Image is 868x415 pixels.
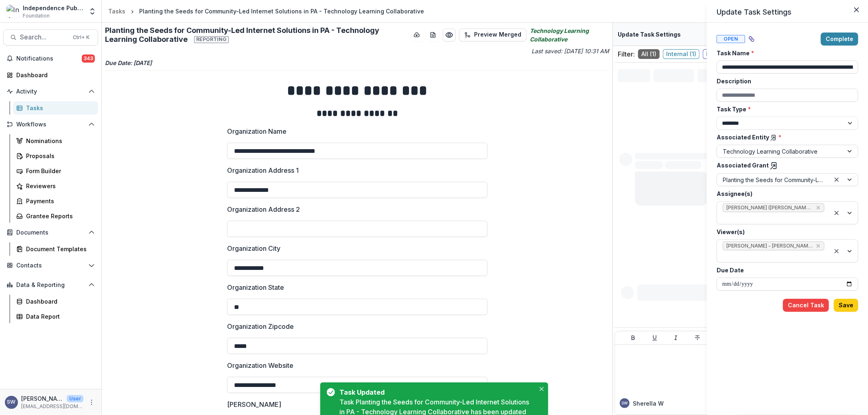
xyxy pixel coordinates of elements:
[745,33,758,46] button: View dependent tasks
[850,3,863,16] button: Close
[717,266,853,274] label: Due Date
[726,243,813,249] span: [PERSON_NAME] - [PERSON_NAME][EMAIL_ADDRESS][DOMAIN_NAME]
[726,205,813,211] span: [PERSON_NAME] ([PERSON_NAME][EMAIL_ADDRESS][PERSON_NAME][DOMAIN_NAME])
[832,175,842,185] div: Clear selected options
[783,299,829,312] button: Cancel Task
[815,204,822,212] div: Remove Kate Rivera (kate.rivera@tlcphilly.org)
[815,242,822,250] div: Remove Sherella Williams - sherella@independencemedia.org
[832,246,842,256] div: Clear selected options
[717,228,853,236] label: Viewer(s)
[717,77,853,85] label: Description
[340,387,532,397] div: Task Updated
[717,161,853,170] label: Associated Grant
[832,208,842,218] div: Clear selected options
[834,299,858,312] button: Save
[717,49,853,57] label: Task Name
[717,105,853,113] label: Task Type
[821,33,858,46] button: Complete
[717,133,853,141] label: Associated Entity
[717,35,745,43] span: Open
[717,189,853,198] label: Assignee(s)
[537,384,547,394] button: Close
